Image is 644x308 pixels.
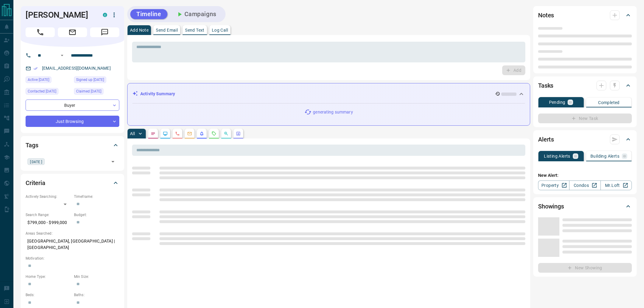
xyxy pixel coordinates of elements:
p: Send Text [185,28,205,32]
p: Beds: [26,292,71,298]
svg: Requests [212,131,216,136]
span: Signed up [DATE] [76,77,104,83]
svg: Lead Browsing Activity [163,131,168,136]
svg: Email Verified [33,66,38,71]
div: Wed Oct 01 2025 [26,88,71,96]
div: Activity Summary [132,88,525,100]
button: Open [58,52,66,59]
span: Claimed [DATE] [76,88,101,94]
p: Budget: [74,212,119,218]
svg: Emails [187,131,192,136]
p: $799,000 - $999,000 [26,218,71,228]
p: [GEOGRAPHIC_DATA], [GEOGRAPHIC_DATA] | [GEOGRAPHIC_DATA] [26,236,119,253]
div: Tasks [538,78,632,93]
span: Message [90,27,119,37]
div: Wed Oct 01 2025 [74,88,119,96]
div: Thu Oct 09 2025 [26,76,71,85]
p: Building Alerts [590,154,619,158]
h2: Showings [538,201,564,211]
svg: Opportunities [224,131,229,136]
div: Alerts [538,132,632,147]
p: Search Range: [26,212,71,218]
div: Sun Jul 21 2024 [74,76,119,85]
p: Actively Searching: [26,194,71,199]
span: [DATE] [30,159,43,165]
span: Email [58,27,87,37]
button: Open [109,157,117,166]
p: Baths: [74,292,119,298]
p: Pending [549,100,565,104]
div: Tags [26,138,119,152]
p: Home Type: [26,274,71,279]
p: Timeframe: [74,194,119,199]
span: Active [DATE] [28,77,49,83]
a: Condos [569,180,600,190]
div: Buyer [26,100,119,111]
button: Campaigns [170,9,222,19]
p: Send Email [156,28,178,32]
svg: Calls [175,131,180,136]
p: Areas Searched: [26,231,119,236]
div: Just Browsing [26,116,119,127]
svg: Agent Actions [236,131,241,136]
h2: Tags [26,140,38,150]
p: Add Note [130,28,149,32]
div: Criteria [26,176,119,190]
a: [EMAIL_ADDRESS][DOMAIN_NAME] [42,66,111,71]
h2: Notes [538,10,554,20]
h2: Tasks [538,81,553,90]
div: Notes [538,8,632,23]
p: Listing Alerts [544,154,570,158]
a: Mr.Loft [600,180,632,190]
p: Completed [598,100,620,105]
p: generating summary [313,109,353,115]
h2: Criteria [26,178,45,188]
div: condos.ca [103,13,107,17]
p: Log Call [212,28,228,32]
p: Motivation: [26,256,119,261]
h1: [PERSON_NAME] [26,10,94,20]
h2: Alerts [538,135,554,144]
svg: Listing Alerts [199,131,204,136]
a: Property [538,180,569,190]
button: Timeline [130,9,167,19]
p: All [130,131,135,136]
span: Contacted [DATE] [28,88,56,94]
svg: Notes [151,131,156,136]
p: New Alert: [538,172,632,179]
span: Call [26,27,55,37]
p: Activity Summary [140,91,175,97]
p: Min Size: [74,274,119,279]
div: Showings [538,199,632,214]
